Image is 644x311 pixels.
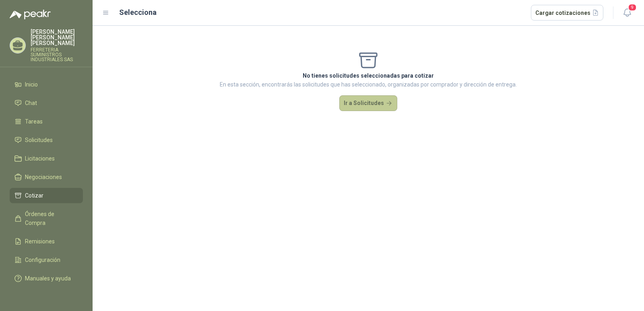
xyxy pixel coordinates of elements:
p: FERRETERIA SUMINISTROS INDUSTRIALES SAS [31,47,83,62]
span: Remisiones [25,237,55,246]
a: Tareas [10,114,83,129]
a: Licitaciones [10,151,83,166]
span: Órdenes de Compra [25,210,75,227]
span: Tareas [25,117,43,126]
p: [PERSON_NAME] [PERSON_NAME] [PERSON_NAME] [31,29,83,46]
button: Ir a Solicitudes [339,95,397,111]
img: Logo peakr [10,10,51,19]
span: Solicitudes [25,136,53,144]
a: Inicio [10,77,83,92]
p: En esta sección, encontrarás las solicitudes que has seleccionado, organizadas por comprador y di... [220,80,517,89]
button: 9 [620,6,634,20]
a: Configuración [10,252,83,268]
a: Cotizar [10,188,83,203]
a: Órdenes de Compra [10,206,83,231]
a: Solicitudes [10,132,83,148]
span: Chat [25,99,37,107]
span: 9 [628,4,637,11]
span: Licitaciones [25,154,55,163]
h2: Selecciona [119,7,157,18]
p: No tienes solicitudes seleccionadas para cotizar [220,71,517,80]
button: Cargar cotizaciones [531,5,604,21]
span: Negociaciones [25,173,62,181]
a: Manuales y ayuda [10,271,83,286]
span: Cotizar [25,191,43,200]
span: Manuales y ayuda [25,274,71,283]
a: Negociaciones [10,169,83,185]
span: Inicio [25,80,38,89]
a: Chat [10,95,83,111]
a: Remisiones [10,234,83,249]
span: Configuración [25,255,60,264]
